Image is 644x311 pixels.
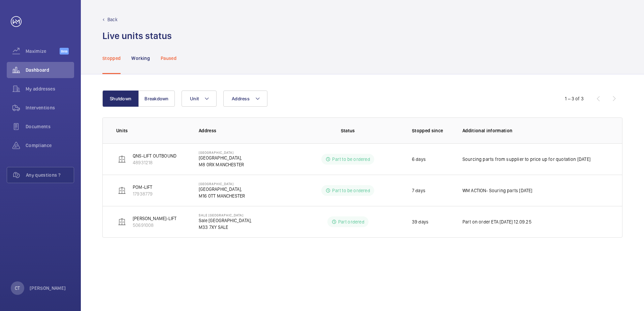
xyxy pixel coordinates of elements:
p: 6 days [412,156,426,163]
button: Address [223,91,267,107]
p: Stopped [102,55,121,62]
p: Working [131,55,150,62]
p: M33 7XY SALE [199,224,252,231]
p: Stopped since [412,127,452,134]
p: [GEOGRAPHIC_DATA], [199,154,244,161]
p: 17938779 [133,191,153,197]
button: Unit [182,91,217,107]
p: 48931218 [133,159,176,166]
p: [GEOGRAPHIC_DATA] [199,182,245,186]
p: 39 days [412,218,428,225]
p: CT [15,285,20,291]
p: 7 days [412,187,425,194]
p: Sale [GEOGRAPHIC_DATA], [199,217,252,224]
span: Dashboard [26,67,74,73]
p: Part to be ordered [332,187,370,194]
div: 1 – 3 of 3 [565,95,584,102]
p: [PERSON_NAME] [30,285,66,291]
p: WM ACTION- Souring parts [DATE] [462,187,533,194]
button: Shutdown [102,91,139,107]
button: Breakdown [138,91,175,107]
p: Additional information [462,127,609,134]
p: POM-LIFT [133,184,153,191]
h1: Live units status [102,30,172,42]
p: [PERSON_NAME]-LIFT [133,215,176,222]
p: Units [116,127,188,134]
span: Unit [190,96,199,101]
p: M16 0TT MANCHESTER [199,193,245,199]
p: Address [199,127,294,134]
span: Documents [26,123,74,130]
p: Paused [161,55,176,62]
img: elevator.svg [118,218,126,226]
span: Any questions ? [26,172,74,178]
span: My addresses [26,85,74,92]
span: Compliance [26,142,74,149]
p: Part to be ordered [332,156,370,163]
p: [GEOGRAPHIC_DATA], [199,186,245,193]
span: Address [232,96,250,101]
p: Sourcing parts from supplier to price up for quotation [DATE] [462,156,590,163]
img: elevator.svg [118,155,126,163]
p: Status [299,127,396,134]
p: QNS-LIFT OUTBOUND [133,152,176,159]
p: Sale [GEOGRAPHIC_DATA] [199,213,252,217]
img: elevator.svg [118,186,126,195]
p: Part ordered [338,218,364,225]
span: Maximize [26,48,60,55]
p: M8 0RX MANCHESTER [199,161,244,168]
span: Interventions [26,104,74,111]
p: [GEOGRAPHIC_DATA] [199,150,244,154]
span: Beta [60,48,69,55]
p: Back [107,16,118,23]
p: 50691008 [133,222,176,229]
p: Part on order ETA [DATE] 12.09.25 [462,218,532,225]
